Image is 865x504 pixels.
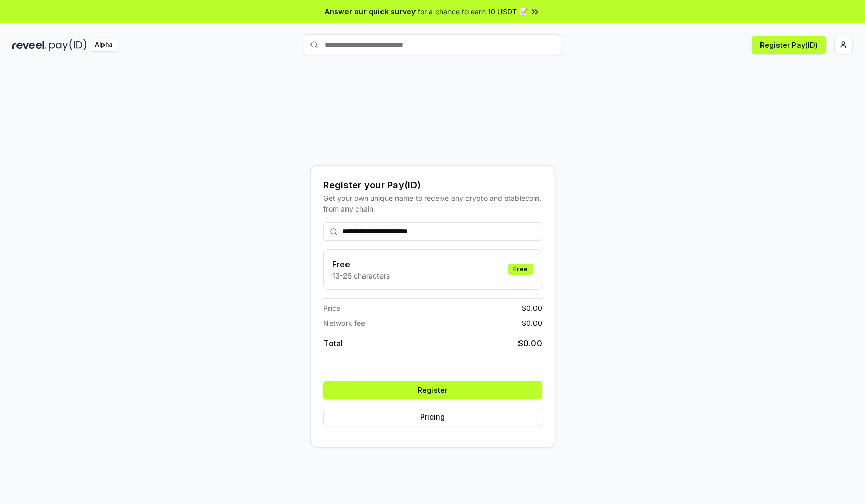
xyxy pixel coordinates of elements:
span: $ 0.00 [518,337,542,350]
img: reveel_dark [12,39,47,51]
span: $ 0.00 [522,318,542,328]
button: Register [323,381,542,399]
span: for a chance to earn 10 USDT 📝 [418,6,528,17]
p: 13-25 characters [332,270,390,281]
span: Price [323,303,340,314]
span: Total [323,337,343,350]
h3: Free [332,258,390,270]
span: $ 0.00 [522,303,542,314]
span: Answer our quick survey [325,6,416,17]
button: Pricing [323,408,542,426]
div: Register your Pay(ID) [323,178,542,193]
div: Alpha [89,39,118,51]
div: Get your own unique name to receive any crypto and stablecoin, from any chain [323,193,542,214]
button: Register Pay(ID) [752,36,826,54]
div: Free [508,264,533,275]
span: Network fee [323,318,365,328]
img: pay_id [49,39,87,51]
